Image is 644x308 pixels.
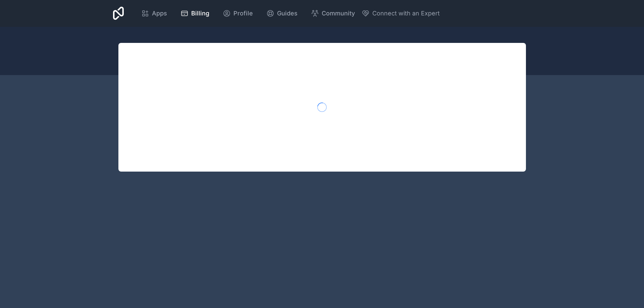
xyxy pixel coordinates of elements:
a: Guides [261,6,303,21]
span: Apps [152,9,167,18]
a: Billing [175,6,215,21]
a: Apps [136,6,172,21]
span: Community [322,9,355,18]
button: Connect with an Expert [362,9,440,18]
span: Billing [191,9,209,18]
span: Connect with an Expert [372,9,440,18]
span: Guides [277,9,298,18]
a: Profile [217,6,258,21]
span: Profile [233,9,253,18]
a: Community [306,6,360,21]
